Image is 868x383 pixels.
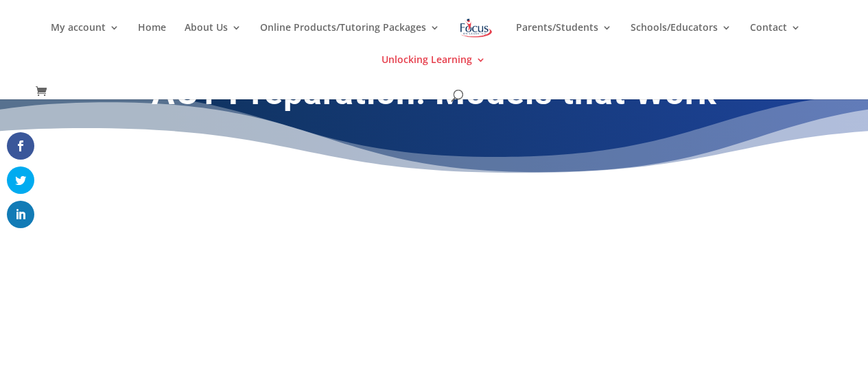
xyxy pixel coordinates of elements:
[260,23,440,55] a: Online Products/Tutoring Packages
[516,23,612,55] a: Parents/Students
[750,23,801,55] a: Contact
[458,16,494,40] img: Focus on Learning
[138,23,166,55] a: Home
[185,23,242,55] a: About Us
[631,23,731,55] a: Schools/Educators
[382,55,486,87] a: Unlocking Learning
[51,23,119,55] a: My account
